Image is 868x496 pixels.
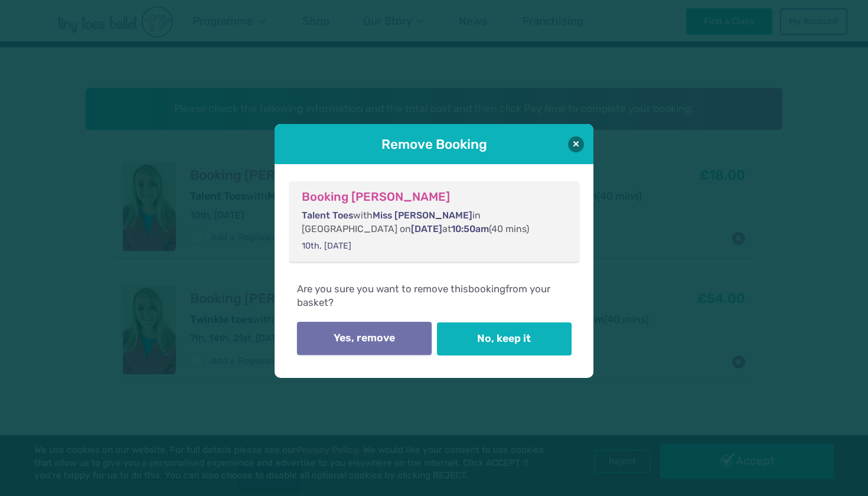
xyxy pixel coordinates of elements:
[302,210,353,221] span: Talent Toes
[468,283,505,295] span: booking
[451,223,489,234] span: 10:50am
[437,322,572,355] button: No, keep it
[297,282,571,322] p: Are you sure you want to remove this from your basket?
[411,223,442,234] span: [DATE]
[302,190,567,204] h3: Booking [PERSON_NAME]
[308,135,560,154] h1: Remove Booking
[302,209,567,235] p: with in [GEOGRAPHIC_DATA] on at (40 mins)
[373,210,472,221] span: Miss [PERSON_NAME]
[297,322,432,355] button: Yes, remove
[302,240,567,252] p: 10th, [DATE]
